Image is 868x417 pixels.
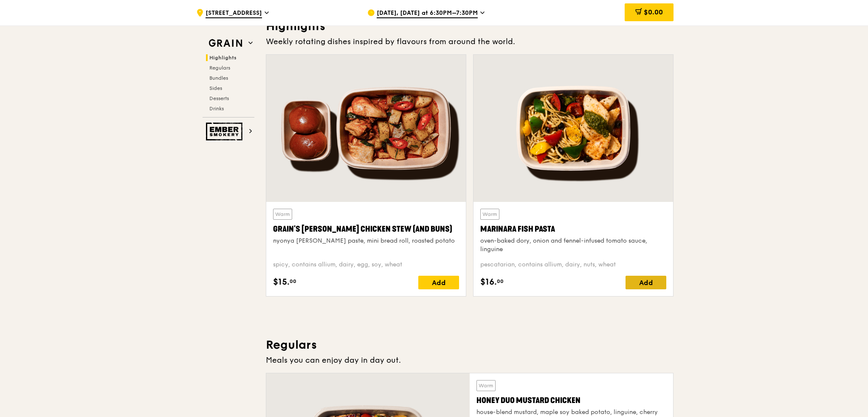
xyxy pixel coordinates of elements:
span: 00 [290,278,296,285]
span: $16. [480,276,497,288]
div: oven-baked dory, onion and fennel-infused tomato sauce, linguine [480,237,666,254]
img: Ember Smokery web logo [206,123,245,140]
div: Weekly rotating dishes inspired by flavours from around the world. [266,36,674,48]
div: Honey Duo Mustard Chicken [476,395,666,406]
div: Meals you can enjoy day in day out. [266,354,674,366]
h3: Regulars [266,337,674,353]
span: [DATE], [DATE] at 6:30PM–7:30PM [377,9,478,18]
div: spicy, contains allium, dairy, egg, soy, wheat [273,260,459,269]
div: nyonya [PERSON_NAME] paste, mini bread roll, roasted potato [273,237,459,245]
div: Marinara Fish Pasta [480,223,666,235]
span: Drinks [209,106,224,112]
img: Grain web logo [206,36,245,51]
span: Bundles [209,75,228,81]
div: Grain's [PERSON_NAME] Chicken Stew (and buns) [273,223,459,235]
span: Highlights [209,55,237,61]
span: $15. [273,276,290,288]
span: [STREET_ADDRESS] [206,9,262,18]
div: Add [626,276,666,289]
div: Warm [476,380,496,391]
div: Warm [273,209,292,220]
span: Desserts [209,95,229,101]
span: 00 [497,278,504,285]
div: Warm [480,209,499,220]
div: pescatarian, contains allium, dairy, nuts, wheat [480,260,666,269]
span: $0.00 [644,8,663,16]
span: Regulars [209,65,230,71]
span: Sides [209,85,222,91]
h3: Highlights [266,19,674,34]
div: Add [418,276,459,289]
